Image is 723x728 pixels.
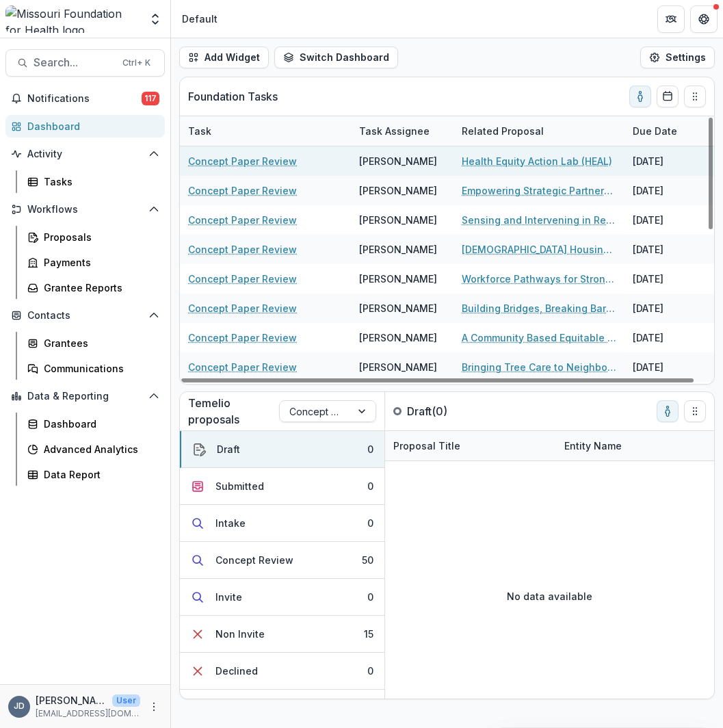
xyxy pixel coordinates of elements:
[36,707,140,720] p: [EMAIL_ADDRESS][DOMAIN_NAME]
[34,56,114,69] span: Search...
[22,226,165,248] a: Proposals
[657,400,679,422] button: toggle-assigned-to-me
[112,694,140,707] p: User
[690,5,718,33] button: Get Help
[462,183,616,198] a: Empowering Strategic Partnerships to Advocate for Common Issues of Concern
[359,242,437,257] div: [PERSON_NAME]
[215,516,246,530] div: Intake
[180,579,384,616] button: Invite0
[5,49,165,77] button: Search...
[188,154,297,168] a: Concept Paper Review
[507,589,592,603] p: No data available
[44,467,154,482] div: Data Report
[657,5,685,33] button: Partners
[146,5,165,33] button: Open entity switcher
[180,616,384,653] button: Non Invite15
[556,439,630,453] div: Entity Name
[215,627,265,641] div: Non Invite
[5,115,165,138] a: Dashboard
[188,395,279,428] p: Temelio proposals
[180,124,220,138] div: Task
[27,204,143,216] span: Workflows
[453,124,552,138] div: Related Proposal
[215,590,242,604] div: Invite
[188,183,297,198] a: Concept Paper Review
[5,198,165,220] button: Open Workflows
[188,330,297,345] a: Concept Paper Review
[188,88,278,105] p: Foundation Tasks
[351,116,453,146] div: Task Assignee
[217,442,240,456] div: Draft
[385,439,469,453] div: Proposal Title
[22,357,165,380] a: Communications
[359,154,437,168] div: [PERSON_NAME]
[44,361,154,376] div: Communications
[22,276,165,299] a: Grantee Reports
[188,272,297,286] a: Concept Paper Review
[180,468,384,505] button: Submitted0
[180,116,351,146] div: Task
[362,553,373,567] div: 50
[5,143,165,165] button: Open Activity
[640,47,715,68] button: Settings
[27,148,143,160] span: Activity
[359,330,437,345] div: [PERSON_NAME]
[22,170,165,193] a: Tasks
[36,693,107,707] p: [PERSON_NAME]
[22,413,165,435] a: Dashboard
[462,330,616,345] a: A Community Based Equitable Housing Future for [DEMOGRAPHIC_DATA] St. Louisans
[359,183,437,198] div: [PERSON_NAME]
[462,301,616,315] a: Building Bridges, Breaking Barriers: [US_STATE]’s Survivor-Led Anti-Trafficking Initiative
[359,301,437,315] div: [PERSON_NAME]
[180,542,384,579] button: Concept Review50
[44,336,154,350] div: Grantees
[44,417,154,431] div: Dashboard
[142,92,159,105] span: 117
[215,664,258,678] div: Declined
[27,119,154,133] div: Dashboard
[188,301,297,315] a: Concept Paper Review
[453,116,625,146] div: Related Proposal
[180,505,384,542] button: Intake0
[351,124,438,138] div: Task Assignee
[364,627,373,641] div: 15
[462,154,612,168] a: Health Equity Action Lab (HEAL)
[367,590,373,604] div: 0
[44,255,154,270] div: Payments
[176,9,223,29] nav: breadcrumb
[44,442,154,456] div: Advanced Analytics
[385,431,556,460] div: Proposal Title
[462,213,616,227] a: Sensing and Intervening in Real-Time for Climate Change, Inequity, and Health Conditions
[188,213,297,227] a: Concept Paper Review
[462,360,616,374] a: Bringing Tree Care to Neighborhoods
[359,213,437,227] div: [PERSON_NAME]
[5,304,165,326] button: Open Contacts
[657,86,679,107] button: Calendar
[146,699,162,715] button: More
[44,230,154,244] div: Proposals
[215,553,293,567] div: Concept Review
[367,516,373,530] div: 0
[27,310,143,322] span: Contacts
[22,463,165,486] a: Data Report
[179,47,269,68] button: Add Widget
[22,438,165,460] a: Advanced Analytics
[5,385,165,407] button: Open Data & Reporting
[684,86,706,107] button: Drag
[462,272,616,286] a: Workforce Pathways for Stronger Nonprofits and Healthier Communities: Three Year Project
[44,174,154,189] div: Tasks
[367,442,373,456] div: 0
[462,242,616,257] a: [DEMOGRAPHIC_DATA] Housing and Community Building Expansion
[188,360,297,374] a: Concept Paper Review
[27,93,142,105] span: Notifications
[120,55,153,70] div: Ctrl + K
[215,479,264,493] div: Submitted
[44,281,154,295] div: Grantee Reports
[182,12,218,26] div: Default
[359,272,437,286] div: [PERSON_NAME]
[367,664,373,678] div: 0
